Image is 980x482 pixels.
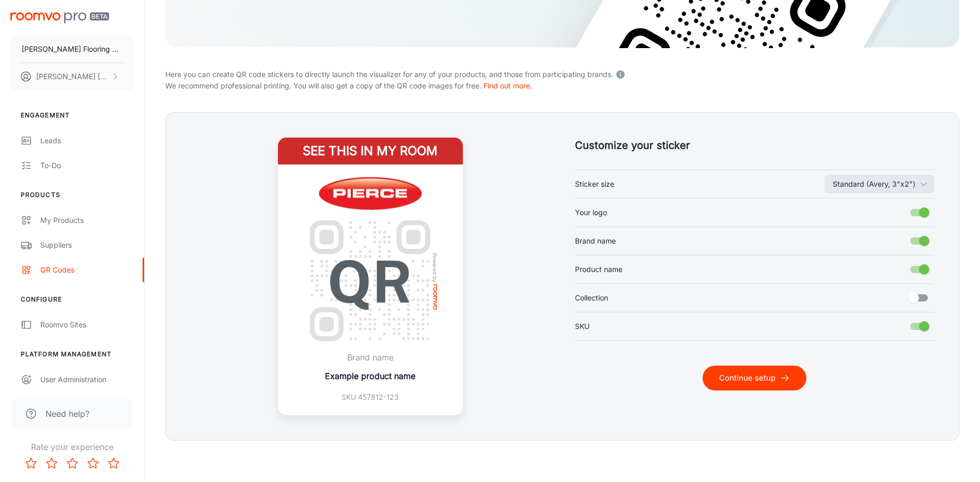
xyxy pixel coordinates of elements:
span: Collection [575,292,608,304]
p: We recommend professional printing. You will also get a copy of the QR code images for free. [165,80,959,92]
div: Suppliers [40,239,134,251]
button: [PERSON_NAME] [PERSON_NAME] [10,63,134,90]
a: Find out more. [484,81,532,90]
p: Example product name [325,370,415,382]
div: Leads [40,135,134,146]
button: Rate 3 star [62,453,83,474]
h5: Customize your sticker [575,138,935,153]
img: Roomvo PRO Beta [10,12,109,23]
p: Rate your experience [8,441,136,453]
button: Continue setup [703,366,806,390]
span: Powered by [430,252,440,282]
span: Sticker size [575,178,614,190]
div: User Administration [40,374,134,385]
span: SKU [575,321,589,332]
div: To-do [40,160,134,171]
p: SKU 457812-123 [325,391,415,403]
span: Product name [575,264,623,275]
button: [PERSON_NAME] Flooring Stores [10,36,134,63]
button: Rate 5 star [103,453,124,474]
p: Brand name [325,351,415,364]
span: Need help? [45,408,89,420]
h4: See this in my room [278,138,463,164]
button: Sticker size [825,175,934,193]
button: Rate 1 star [21,453,41,474]
div: QR Codes [40,264,134,276]
button: Rate 4 star [83,453,103,474]
img: QR Code Example [300,210,440,351]
p: [PERSON_NAME] Flooring Stores [22,43,122,55]
img: Pierce Flooring Stores [304,177,437,211]
span: Brand name [575,235,616,247]
p: [PERSON_NAME] [PERSON_NAME] [36,71,109,82]
span: Your logo [575,207,607,218]
img: roomvo [433,284,437,309]
button: Rate 2 star [41,453,62,474]
div: My Products [40,215,134,226]
p: Here you can create QR code stickers to directly launch the visualizer for any of your products, ... [165,67,959,80]
div: Roomvo Sites [40,319,134,330]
